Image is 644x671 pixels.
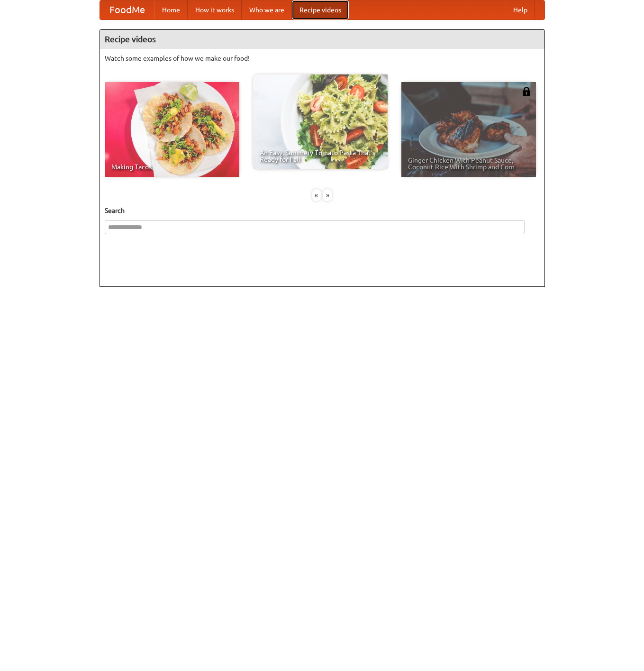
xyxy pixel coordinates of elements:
img: 483408.png [522,87,531,96]
a: FoodMe [100,0,154,19]
h5: Search [105,206,540,215]
a: An Easy, Summery Tomato Pasta That's Ready for Fall [253,74,388,169]
div: » [323,189,332,201]
a: Recipe videos [292,0,349,19]
h4: Recipe videos [100,30,544,49]
p: Watch some examples of how we make our food! [105,54,540,63]
a: Making Tacos [105,82,239,177]
span: An Easy, Summery Tomato Pasta That's Ready for Fall [260,149,381,163]
a: How it works [188,0,242,19]
div: « [312,189,321,201]
span: Making Tacos [111,164,233,170]
a: Help [506,0,535,19]
a: Who we are [242,0,292,19]
a: Home [154,0,188,19]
